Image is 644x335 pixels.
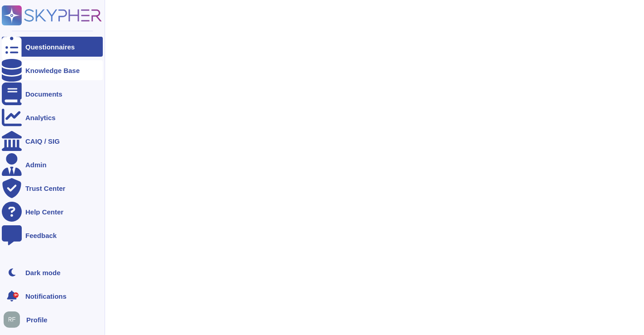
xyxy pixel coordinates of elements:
div: Dark mode [25,269,61,276]
img: user [4,311,20,328]
div: Documents [25,91,62,97]
a: Admin [2,155,103,175]
div: Knowledge Base [25,67,80,74]
a: Analytics [2,107,103,127]
div: Trust Center [25,185,65,192]
a: CAIQ / SIG [2,131,103,151]
div: Help Center [25,209,63,215]
div: CAIQ / SIG [25,138,60,145]
div: 9+ [13,292,19,298]
div: Analytics [25,114,56,121]
div: Admin [25,161,47,168]
span: Profile [26,316,48,323]
span: Notifications [25,293,67,300]
a: Knowledge Base [2,60,103,80]
div: Feedback [25,232,57,239]
div: Questionnaires [25,44,75,50]
a: Feedback [2,225,103,245]
button: user [2,310,26,330]
a: Documents [2,84,103,104]
a: Questionnaires [2,37,103,57]
a: Help Center [2,202,103,222]
a: Trust Center [2,178,103,198]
